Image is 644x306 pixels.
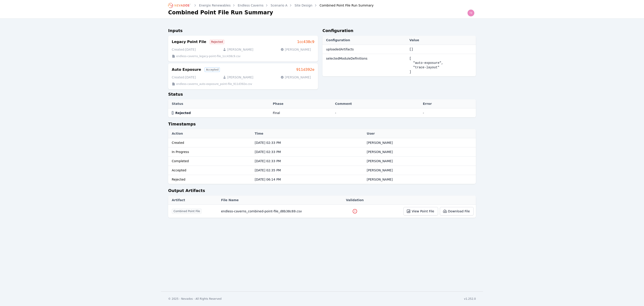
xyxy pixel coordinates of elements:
[168,121,476,129] h2: Timestamps
[172,39,206,45] h3: Legacy Point File
[421,99,476,108] th: Error
[172,67,201,72] h3: Auto Exposure
[403,207,438,215] button: View Point File
[280,47,311,52] p: [PERSON_NAME]
[205,67,220,72] div: Accepted
[467,9,475,17] img: Ted Elliott
[172,168,250,172] div: Accepted
[297,39,314,45] a: 1cc438c9
[271,3,287,8] a: Scenario A
[252,166,364,175] td: [DATE] 02:35 PM
[168,99,271,108] th: Status
[364,175,476,184] td: [PERSON_NAME]
[296,67,314,72] a: 911d392e
[364,166,476,175] td: [PERSON_NAME]
[168,2,374,9] nav: Breadcrumb
[326,47,354,51] span: uploadedArtifacts
[210,40,224,44] div: Rejected
[364,138,476,147] td: [PERSON_NAME]
[168,129,252,138] th: Action
[168,91,476,99] h2: Status
[333,99,421,108] th: Comment
[273,111,280,115] div: Final
[172,75,196,80] p: Created: [DATE]
[440,207,474,215] button: Download File
[199,3,231,8] a: Energix Renewables
[238,3,263,8] a: Endless Caverns
[252,129,364,138] th: Time
[223,75,253,80] p: [PERSON_NAME]
[352,209,358,214] div: Failure
[168,187,476,196] h2: Output Artifacts
[219,196,339,205] th: File Name
[172,47,196,52] p: Created: [DATE]
[271,99,333,108] th: Phase
[407,36,476,45] th: Value
[175,111,191,115] span: Rejected
[252,175,364,184] td: [DATE] 06:14 PM
[168,297,222,301] div: © 2025 - Nevados - All Rights Reserved
[252,157,364,166] td: [DATE] 02:33 PM
[313,3,374,8] div: Combined Point File Run Summary
[421,108,476,118] td: -
[464,297,476,301] div: v1.252.0
[176,54,241,58] p: endless-caverns_legacy-point-file_1cc438c9.csv
[326,57,367,60] span: selectedModuleDefinitions
[280,75,311,80] p: [PERSON_NAME]
[409,47,474,52] pre: []
[322,28,476,36] h2: Configuration
[364,129,476,138] th: User
[172,140,250,145] div: Created
[176,82,252,86] p: endless-caverns_auto-exposure_point-file_911d392e.csv
[322,36,407,45] th: Configuration
[364,157,476,166] td: [PERSON_NAME]
[252,147,364,157] td: [DATE] 02:33 PM
[172,159,250,163] div: Completed
[409,56,474,74] pre: [ "auto-exposure", "trace-layout" ]
[172,209,202,214] span: Combined Point File
[223,47,253,52] p: [PERSON_NAME]
[221,209,302,213] span: endless-caverns_combined-point-file_d8b38c69.csv
[168,9,273,16] h1: Combined Point File Run Summary
[333,108,421,118] td: -
[168,196,219,205] th: Artifact
[172,177,250,182] div: Rejected
[364,147,476,157] td: [PERSON_NAME]
[252,138,364,147] td: [DATE] 02:33 PM
[339,196,371,205] th: Validation
[294,3,312,8] a: Site Design
[172,150,250,154] div: In Progress
[168,28,318,36] h2: Inputs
